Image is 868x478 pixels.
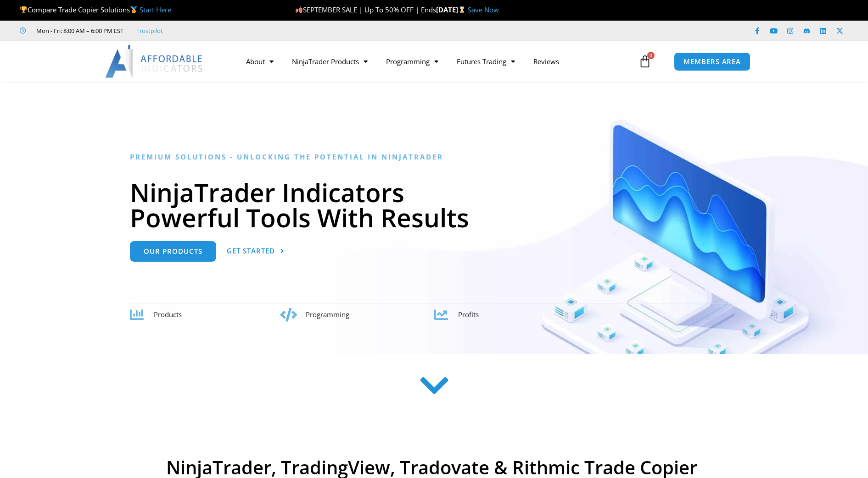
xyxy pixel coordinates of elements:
h6: Premium Solutions - Unlocking the Potential in NinjaTrader [130,153,738,161]
span: SEPTEMBER SALE | Up To 50% OFF | Ends [295,5,436,14]
span: Programming [306,310,349,319]
span: MEMBERS AREA [683,58,741,65]
span: Get Started [227,247,275,254]
a: Reviews [524,51,568,72]
a: 0 [625,48,665,75]
img: 🏆 [20,6,27,13]
a: Start Here [140,5,171,14]
a: Programming [377,51,448,72]
a: MEMBERS AREA [674,52,750,71]
h1: NinjaTrader Indicators Powerful Tools With Results [130,180,738,230]
span: Profits [458,310,479,319]
nav: Menu [237,51,636,72]
a: Futures Trading [448,51,524,72]
a: Get Started [227,241,285,262]
a: NinjaTrader Products [283,51,377,72]
a: Our Products [130,241,216,262]
a: Save Now [468,5,499,14]
span: Products [154,310,182,319]
img: ⌛ [459,6,465,13]
span: Mon - Fri: 8:00 AM – 6:00 PM EST [34,25,123,36]
img: 🍂 [296,6,302,13]
a: Trustpilot [136,25,163,36]
img: LogoAI | Affordable Indicators – NinjaTrader [105,45,204,78]
a: About [237,51,283,72]
span: Compare Trade Copier Solutions [20,5,171,14]
span: Our Products [144,248,202,255]
strong: [DATE] [436,5,468,14]
span: 0 [647,52,655,59]
img: 🥇 [130,6,137,13]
